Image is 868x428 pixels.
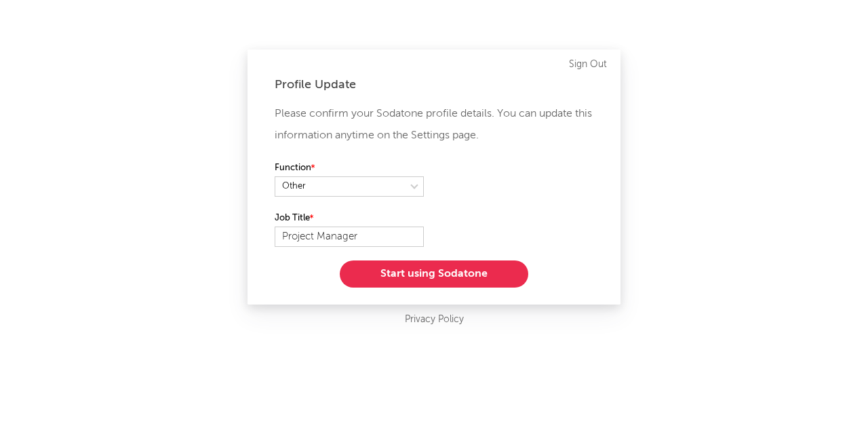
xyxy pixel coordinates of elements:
label: Job Title [275,210,424,227]
div: Profile Update [275,77,593,93]
a: Sign Out [569,56,607,73]
p: Please confirm your Sodatone profile details. You can update this information anytime on the Sett... [275,103,593,147]
a: Privacy Policy [405,311,464,328]
button: Start using Sodatone [340,260,528,288]
label: Function [275,160,424,176]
